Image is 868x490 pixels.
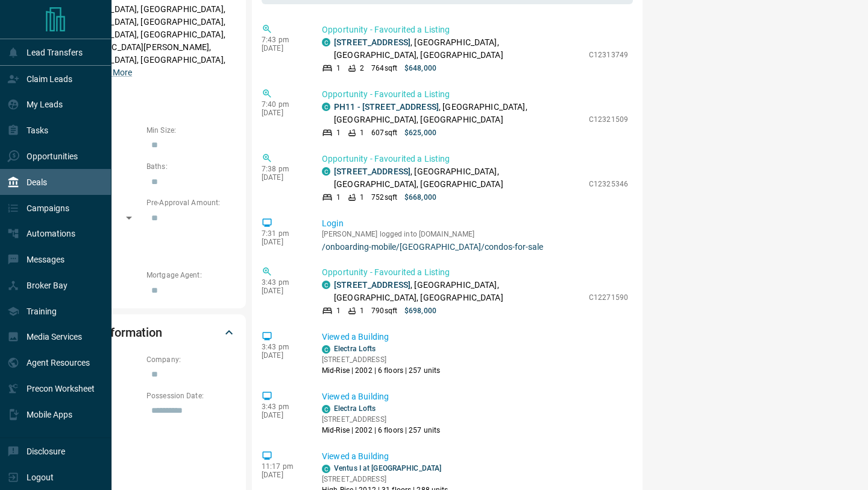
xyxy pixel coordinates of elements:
[262,165,304,173] p: 7:38 pm
[322,230,628,238] p: [PERSON_NAME] logged into [DOMAIN_NAME]
[322,242,628,252] a: /onboarding-mobile/[GEOGRAPHIC_DATA]/condos-for-sale
[360,63,364,74] p: 2
[262,462,304,471] p: 11:17 pm
[336,63,341,74] p: 1
[51,234,236,244] p: Credit Score:
[336,192,341,203] p: 1
[262,109,304,117] p: [DATE]
[334,36,583,62] p: , [GEOGRAPHIC_DATA], [GEOGRAPHIC_DATA], [GEOGRAPHIC_DATA]
[371,192,397,203] p: 752 sqft
[146,354,236,365] p: Company:
[371,127,397,138] p: 607 sqft
[334,279,583,304] p: , [GEOGRAPHIC_DATA], [GEOGRAPHIC_DATA], [GEOGRAPHIC_DATA]
[322,405,330,413] div: condos.ca
[334,404,376,413] a: Electra Lofts
[334,280,410,290] a: [STREET_ADDRESS]
[262,36,304,44] p: 7:43 pm
[146,125,236,136] p: Min Size:
[360,192,364,203] p: 1
[322,474,448,485] p: [STREET_ADDRESS]
[322,331,628,343] p: Viewed a Building
[322,414,440,425] p: [STREET_ADDRESS]
[322,345,330,354] div: condos.ca
[262,402,304,411] p: 3:43 pm
[322,425,440,436] p: Mid-Rise | 2002 | 6 floors | 257 units
[262,44,304,52] p: [DATE]
[371,305,397,316] p: 790 sqft
[404,305,436,316] p: $698,000
[322,24,628,36] p: Opportunity - Favourited a Listing
[322,354,440,365] p: [STREET_ADDRESS]
[51,318,236,347] div: Personal Information
[322,103,330,111] div: condos.ca
[322,88,628,101] p: Opportunity - Favourited a Listing
[146,161,236,172] p: Baths:
[322,281,330,289] div: condos.ca
[262,238,304,246] p: [DATE]
[262,100,304,109] p: 7:40 pm
[262,471,304,479] p: [DATE]
[360,127,364,138] p: 1
[262,229,304,238] p: 7:31 pm
[371,63,397,74] p: 764 sqft
[262,343,304,351] p: 3:43 pm
[146,270,236,281] p: Mortgage Agent:
[262,351,304,360] p: [DATE]
[322,465,330,473] div: condos.ca
[589,114,628,125] p: C12321509
[322,153,628,165] p: Opportunity - Favourited a Listing
[589,179,628,189] p: C12325346
[262,173,304,182] p: [DATE]
[334,165,583,191] p: , [GEOGRAPHIC_DATA], [GEOGRAPHIC_DATA], [GEOGRAPHIC_DATA]
[322,38,330,46] div: condos.ca
[336,305,341,316] p: 1
[146,390,236,401] p: Possession Date:
[322,266,628,279] p: Opportunity - Favourited a Listing
[360,305,364,316] p: 1
[336,127,341,138] p: 1
[51,462,236,473] p: Address:
[322,390,628,403] p: Viewed a Building
[322,217,628,230] p: Login
[334,345,376,353] a: Electra Lofts
[322,167,330,176] div: condos.ca
[404,192,436,203] p: $668,000
[262,287,304,295] p: [DATE]
[262,411,304,419] p: [DATE]
[589,292,628,303] p: C12271590
[589,49,628,60] p: C12313749
[51,89,236,100] p: Motivation:
[334,102,439,112] a: PH11 - [STREET_ADDRESS]
[334,464,441,472] a: Ventus I at [GEOGRAPHIC_DATA]
[404,63,436,74] p: $648,000
[334,37,410,47] a: [STREET_ADDRESS]
[322,450,628,463] p: Viewed a Building
[146,197,236,208] p: Pre-Approval Amount:
[262,278,304,287] p: 3:43 pm
[322,365,440,376] p: Mid-Rise | 2002 | 6 floors | 257 units
[404,127,436,138] p: $625,000
[334,167,410,176] a: [STREET_ADDRESS]
[334,101,583,126] p: , [GEOGRAPHIC_DATA], [GEOGRAPHIC_DATA], [GEOGRAPHIC_DATA]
